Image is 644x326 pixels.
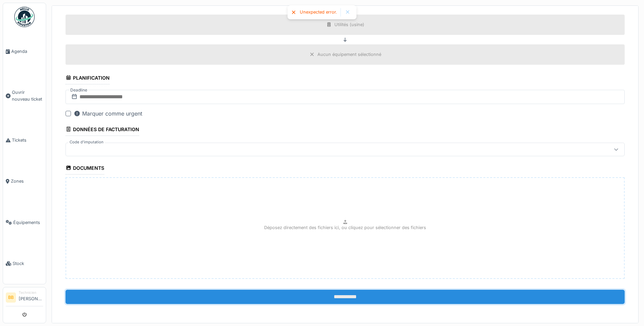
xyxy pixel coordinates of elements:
label: Deadline [70,86,88,94]
div: Aucun équipement sélectionné [317,51,381,58]
div: Technicien [19,290,43,295]
a: Ouvrir nouveau ticket [3,72,46,120]
a: Zones [3,161,46,202]
span: Zones [11,178,43,184]
div: Unexpected error. [300,9,337,15]
div: Données de facturation [66,124,139,136]
img: Badge_color-CXgf-gQk.svg [14,7,35,27]
div: Utilités (usine) [334,21,364,28]
label: Code d'imputation [68,139,105,145]
span: Stock [13,260,43,267]
a: BB Technicien[PERSON_NAME] [6,290,43,306]
p: Déposez directement des fichiers ici, ou cliquez pour sélectionner des fichiers [264,224,426,231]
span: Équipements [13,219,43,226]
div: Planification [66,73,110,84]
span: Tickets [12,137,43,143]
div: Documents [66,163,104,175]
span: Ouvrir nouveau ticket [12,89,43,102]
span: Agenda [11,48,43,55]
li: BB [6,292,16,303]
a: Équipements [3,202,46,243]
a: Agenda [3,31,46,72]
a: Tickets [3,120,46,161]
li: [PERSON_NAME] [19,290,43,305]
a: Stock [3,243,46,284]
div: Marquer comme urgent [74,109,142,118]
